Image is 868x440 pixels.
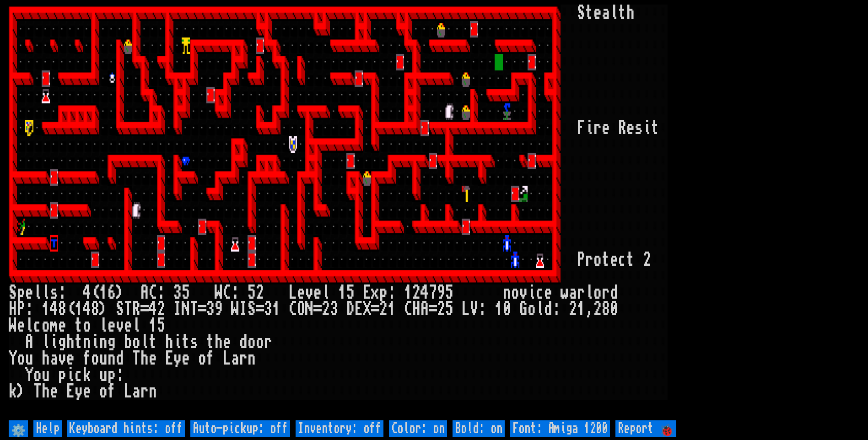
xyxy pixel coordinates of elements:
[223,350,231,367] div: L
[346,301,355,317] div: D
[83,383,91,400] div: e
[66,334,75,350] div: h
[50,284,58,301] div: s
[116,317,124,334] div: v
[248,284,256,301] div: 5
[615,420,676,437] input: Report 🐞
[256,334,264,350] div: o
[149,301,157,317] div: 4
[157,317,165,334] div: 5
[593,5,602,21] div: e
[355,301,363,317] div: E
[577,301,585,317] div: 1
[593,120,602,136] div: r
[58,301,66,317] div: 8
[67,420,185,437] input: Keyboard hints: off
[99,284,108,301] div: 1
[215,284,223,301] div: W
[140,284,149,301] div: A
[75,334,83,350] div: t
[108,367,116,383] div: p
[140,334,149,350] div: l
[108,284,116,301] div: 6
[585,284,593,301] div: l
[412,284,421,301] div: 2
[91,284,99,301] div: (
[108,383,116,400] div: f
[83,367,91,383] div: k
[371,301,379,317] div: =
[132,350,140,367] div: T
[182,301,190,317] div: N
[223,334,231,350] div: e
[610,284,618,301] div: d
[593,252,602,268] div: o
[124,334,132,350] div: b
[437,284,445,301] div: 9
[149,334,157,350] div: t
[536,284,544,301] div: c
[256,301,264,317] div: =
[190,301,198,317] div: T
[503,301,511,317] div: 0
[626,252,635,268] div: t
[552,301,561,317] div: :
[66,350,75,367] div: e
[198,301,206,317] div: =
[239,301,248,317] div: I
[643,252,651,268] div: 2
[75,301,83,317] div: 1
[132,334,140,350] div: o
[569,284,577,301] div: a
[99,317,108,334] div: l
[116,367,124,383] div: :
[182,350,190,367] div: e
[42,334,50,350] div: l
[157,301,165,317] div: 2
[297,284,305,301] div: e
[165,350,173,367] div: E
[322,284,330,301] div: l
[9,383,17,400] div: k
[173,350,182,367] div: y
[58,317,66,334] div: e
[198,350,206,367] div: o
[58,334,66,350] div: g
[190,420,290,437] input: Auto-pickup: off
[264,334,272,350] div: r
[108,334,116,350] div: g
[25,367,33,383] div: Y
[99,350,108,367] div: u
[149,317,157,334] div: 1
[58,367,66,383] div: p
[108,317,116,334] div: e
[149,350,157,367] div: e
[462,301,470,317] div: L
[215,334,223,350] div: h
[602,284,610,301] div: r
[445,284,453,301] div: 5
[602,301,610,317] div: 8
[83,350,91,367] div: f
[511,284,519,301] div: o
[206,301,215,317] div: 3
[544,301,552,317] div: d
[206,334,215,350] div: t
[223,284,231,301] div: C
[83,334,91,350] div: n
[215,301,223,317] div: 9
[50,301,58,317] div: 4
[9,301,17,317] div: H
[610,301,618,317] div: 0
[25,317,33,334] div: l
[190,334,198,350] div: s
[33,284,42,301] div: l
[173,301,182,317] div: I
[445,301,453,317] div: 5
[602,252,610,268] div: t
[289,301,297,317] div: C
[363,284,371,301] div: E
[25,350,33,367] div: u
[231,350,239,367] div: a
[58,284,66,301] div: :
